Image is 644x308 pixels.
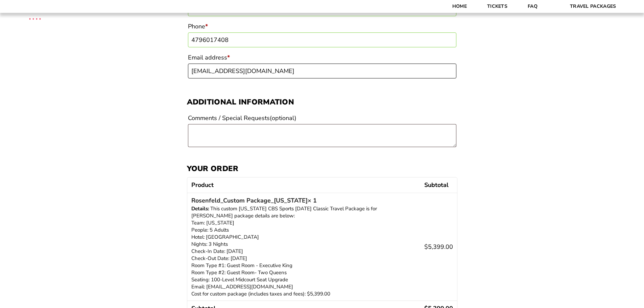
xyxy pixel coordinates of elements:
th: Subtotal [420,177,457,193]
span: (optional) [270,114,296,122]
span: $ [424,243,428,251]
p: This custom [US_STATE] CBS Sports [DATE] Classic Travel Package is for [PERSON_NAME] package deta... [191,205,416,298]
label: Comments / Special Requests [188,112,456,124]
strong: × 1 [308,196,317,205]
img: CBS Sports Thanksgiving Classic [20,3,50,33]
label: Email address [188,51,456,64]
label: Phone [188,20,456,32]
th: Product [187,177,420,193]
h3: Your order [187,164,457,173]
dt: Details: [191,205,209,212]
td: Rosenfeld_Custom Package_[US_STATE] [187,193,420,301]
h3: Additional information [187,98,457,106]
bdi: 5,399.00 [424,243,453,251]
